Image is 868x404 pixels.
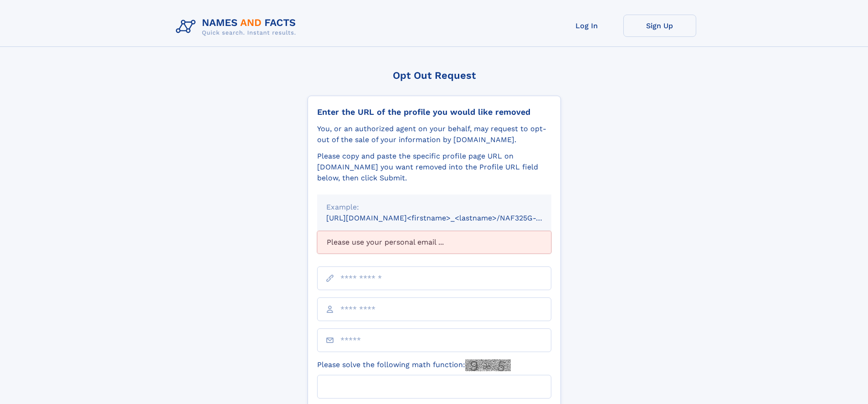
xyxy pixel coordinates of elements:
div: Please use your personal email ... [317,231,551,254]
div: Opt Out Request [308,70,561,81]
a: Log In [550,15,623,37]
a: Sign Up [623,15,696,37]
div: Example: [326,202,542,213]
div: Enter the URL of the profile you would like removed [317,107,551,117]
label: Please solve the following math function: [317,359,511,371]
small: [URL][DOMAIN_NAME]<firstname>_<lastname>/NAF325G-xxxxxxxx [326,214,569,222]
div: You, or an authorized agent on your behalf, may request to opt-out of the sale of your informatio... [317,123,551,145]
img: Logo Names and Facts [172,15,303,39]
div: Please copy and paste the specific profile page URL on [DOMAIN_NAME] you want removed into the Pr... [317,151,551,184]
